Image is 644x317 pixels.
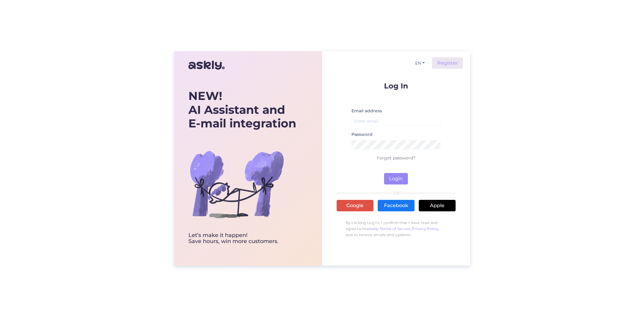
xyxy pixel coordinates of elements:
p: Log In [337,82,456,90]
img: Askly [188,58,225,72]
label: Email address [351,108,382,114]
img: bg-askly [188,136,285,232]
div: AI Assistant and E-mail integration [188,89,296,130]
a: Privacy Policy [412,226,439,231]
a: Google [337,200,373,211]
a: Forgot password? [377,155,415,161]
a: Register [432,57,463,69]
a: Apple [419,200,456,211]
a: Askly Terms of Service [369,226,411,231]
label: Password [351,131,373,138]
div: Let’s make it happen! Save hours, win more customers. [188,232,296,245]
span: OR [392,191,400,195]
button: Login [384,173,408,184]
input: Enter email [351,117,441,126]
a: Facebook [378,200,415,211]
button: EN [413,59,427,68]
b: NEW! [188,89,222,103]
p: By clicking Log In, I confirm that I have read and agree to the , , and to receive emails and upd... [337,217,456,241]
